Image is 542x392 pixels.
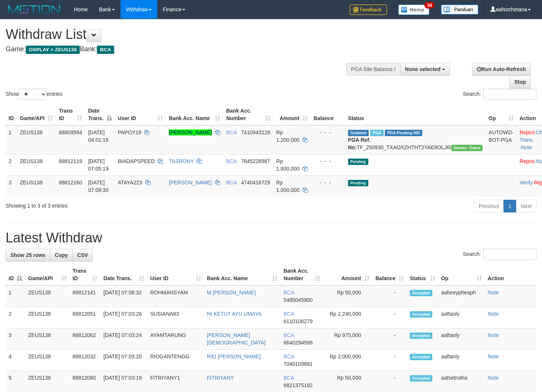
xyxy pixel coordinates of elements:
[226,129,237,135] span: BCA
[100,264,147,285] th: Date Trans.: activate to sort column ascending
[70,328,101,350] td: 88812062
[345,104,486,125] th: Status
[485,125,517,154] td: AUTOWD-BOT-PGA
[485,264,536,285] th: Action
[207,290,256,295] a: M.[PERSON_NAME]
[59,129,82,135] span: 88809594
[520,129,535,135] a: Reject
[521,144,532,150] a: Note
[410,311,432,318] span: Accepted
[241,129,270,135] span: Copy 7410943128 to clipboard
[438,328,485,350] td: aaftanly
[314,157,342,165] div: - - -
[118,180,142,186] span: ATAYA223
[283,332,294,338] span: BCA
[56,104,85,125] th: Trans ID: activate to sort column ascending
[17,125,56,154] td: ZEUS138
[488,375,499,381] a: Note
[100,350,147,371] td: [DATE] 07:03:20
[6,328,25,350] td: 3
[118,129,141,135] span: PAPOY19
[25,264,70,285] th: Game/API: activate to sort column ascending
[70,285,101,307] td: 88812141
[348,180,368,186] span: Pending
[6,46,354,53] h4: Game: Bank:
[410,333,432,339] span: Accepted
[314,129,342,136] div: - - -
[6,104,17,125] th: ID
[372,285,407,307] td: -
[483,249,536,260] input: Search:
[97,46,114,54] span: BCA
[372,350,407,371] td: -
[516,200,536,212] a: Next
[283,318,313,324] span: Copy 6110106279 to clipboard
[311,104,345,125] th: Balance
[88,129,109,143] span: [DATE] 04:01:16
[385,130,422,136] span: PGA Pending
[323,285,372,307] td: Rp 50,000
[6,175,17,197] td: 3
[25,285,70,307] td: ZEUS138
[207,375,234,381] a: FITRIYANY
[100,285,147,307] td: [DATE] 07:08:32
[85,104,115,125] th: Date Trans.: activate to sort column descending
[17,104,56,125] th: Game/API: activate to sort column ascending
[463,89,536,100] label: Search:
[348,137,371,150] b: PGA Ref. No:
[169,129,212,135] a: [PERSON_NAME]
[70,264,101,285] th: Trans ID: activate to sort column ascending
[25,350,70,371] td: ZEUS138
[283,311,294,317] span: BCA
[520,180,533,186] a: Verify
[6,230,536,245] h1: Latest Withdraw
[276,158,299,172] span: Rp 1.800.000
[147,307,204,328] td: SUSIANA83
[88,180,109,193] span: [DATE] 07:08:30
[280,264,323,285] th: Bank Acc. Number: activate to sort column ascending
[100,307,147,328] td: [DATE] 07:03:26
[6,199,220,209] div: Showing 1 to 3 of 3 entries
[6,154,17,175] td: 2
[345,125,486,154] td: TF_250930_TXAOXZHTHT2YAE8OLJ6I
[26,46,80,54] span: OXPLAY > ZEUS138
[372,307,407,328] td: -
[400,63,450,76] button: None selected
[276,180,299,193] span: Rp 1.000.000
[204,264,281,285] th: Bank Acc. Name: activate to sort column ascending
[241,158,270,164] span: Copy 7645228987 to clipboard
[276,129,299,143] span: Rp 1.200.000
[424,2,435,9] span: 34
[283,353,294,359] span: BCA
[147,328,204,350] td: AYAMTARUNG
[509,76,531,88] a: Stop
[70,307,101,328] td: 88812051
[17,154,56,175] td: ZEUS138
[438,350,485,371] td: aaftanly
[241,180,270,186] span: Copy 4740416729 to clipboard
[348,159,368,165] span: Pending
[10,252,45,258] span: Show 25 rows
[207,332,266,346] a: [PERSON_NAME][DEMOGRAPHIC_DATA]
[118,158,155,164] span: BIADAPSPEED
[463,249,536,260] label: Search:
[348,130,369,136] span: Grabbed
[88,158,109,172] span: [DATE] 07:05:19
[323,264,372,285] th: Amount: activate to sort column ascending
[410,290,432,296] span: Accepted
[115,104,166,125] th: User ID: activate to sort column ascending
[346,63,400,76] div: PGA Site Balance /
[488,332,499,338] a: Note
[410,354,432,360] span: Accepted
[72,249,93,261] a: CSV
[226,158,237,164] span: BCA
[223,104,273,125] th: Bank Acc. Number: activate to sort column ascending
[398,4,430,15] img: Button%20Memo.svg
[323,307,372,328] td: Rp 2,240,000
[19,89,47,100] select: Showentries
[6,285,25,307] td: 1
[6,350,25,371] td: 4
[405,66,441,72] span: None selected
[6,125,17,154] td: 1
[166,104,223,125] th: Bank Acc. Name: activate to sort column ascending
